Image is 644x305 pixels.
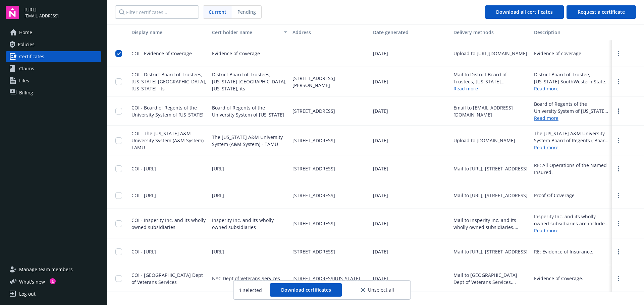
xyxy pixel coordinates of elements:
span: [DATE] [373,78,388,85]
button: Unselect all [350,283,405,297]
span: [STREET_ADDRESS] [292,137,335,144]
span: [STREET_ADDRESS] [292,220,335,227]
div: Upload to [URL][DOMAIN_NAME] [453,50,527,57]
span: What ' s new [19,278,45,285]
a: more [614,165,623,173]
span: Pending [237,8,256,15]
span: 1 selected [239,287,262,294]
button: Download all certificates [485,5,564,19]
div: Address [292,29,368,36]
a: more [614,78,623,86]
span: Billing [19,87,33,98]
button: Address [290,24,370,40]
a: Home [6,27,101,38]
span: [STREET_ADDRESS][US_STATE] [292,275,360,282]
input: Toggle Row Selected [115,137,122,144]
span: [STREET_ADDRESS] [292,165,335,172]
button: Request a certificate [567,5,636,19]
div: Evidence of Coverage. [534,275,583,282]
button: Delivery methods [451,24,531,40]
a: more [614,192,623,200]
a: Read more [453,85,478,92]
span: Download certificates [281,287,331,293]
div: Log out [19,289,36,299]
span: Board of Regents of the University System of [US_STATE] [212,104,287,118]
div: Mail to [GEOGRAPHIC_DATA] Dept of Veterans Services, [STREET_ADDRESS][US_STATE] [453,272,529,286]
div: Mail to [URL], [STREET_ADDRESS] [453,192,528,199]
span: Pending [232,6,261,18]
span: [DATE] [373,275,388,282]
span: - [292,50,294,57]
span: [STREET_ADDRESS] [292,192,335,199]
span: COI - [URL] [131,248,156,255]
input: Toggle Row Selected [115,275,122,282]
span: Home [19,27,32,38]
input: Toggle Row Selected [115,50,122,57]
a: Read more [534,227,609,234]
span: Current [209,8,226,15]
div: Insperity Inc. and its wholly owned subsidiaries are included as Additional Insured with respects... [534,213,609,227]
span: COI - District Board of Trustees, [US_STATE] [GEOGRAPHIC_DATA], [US_STATE], its [131,71,206,92]
div: Mail to [URL], [STREET_ADDRESS] [453,248,528,255]
input: Toggle Row Selected [115,248,122,255]
button: [URL][EMAIL_ADDRESS] [24,6,101,19]
span: Unselect all [368,288,394,292]
input: Toggle Row Selected [115,108,122,115]
span: [STREET_ADDRESS] [292,107,335,115]
a: more [614,137,623,145]
span: Files [19,75,29,86]
a: Manage team members [6,264,101,275]
span: [URL] [212,192,224,199]
a: more [614,248,623,256]
span: COI - [URL] [131,165,156,172]
div: Download all certificates [496,6,553,18]
a: more [614,275,623,283]
span: [DATE] [373,137,388,144]
span: COI - [URL] [131,192,156,199]
span: COI - Evidence of Coverage [131,50,192,57]
span: Certificates [19,51,44,62]
div: Email to [EMAIL_ADDRESS][DOMAIN_NAME] [453,104,529,118]
span: COI - Board of Regents of the University System of [US_STATE] [131,104,204,118]
button: What's new1 [6,278,56,285]
a: more [614,50,623,58]
span: Evidence of Coverage [212,50,260,57]
button: Description [531,24,612,40]
span: COI - Insperity Inc. and its wholly owned subsidiaries [131,217,206,230]
a: Policies [6,39,101,50]
input: Toggle Row Selected [115,192,122,199]
span: Insperity Inc. and its wholly owned subsidiaries [212,217,287,231]
div: District Board of Trustee, [US_STATE] SouthWestern State College, [US_STATE], its trustees, emplo... [534,71,609,85]
div: Delivery methods [453,29,529,36]
span: [URL] [212,248,224,255]
span: [DATE] [373,50,388,57]
input: Filter certificates... [115,5,199,19]
span: [DATE] [373,165,388,172]
span: [DATE] [373,107,388,115]
span: [DATE] [373,220,388,227]
input: Toggle Row Selected [115,78,122,85]
div: RE: All Operations of the Named Insured. [534,162,609,176]
span: [DATE] [373,248,388,255]
div: The [US_STATE] A&M University System Board of Regents (“Board of Regents”), The [US_STATE] A&M Un... [534,130,609,144]
a: Claims [6,63,101,74]
div: Mail to Insperity Inc. and its wholly owned subsidiaries, [STREET_ADDRESS] [453,217,529,231]
a: more [614,107,623,115]
div: Description [534,29,609,36]
div: Board of Regents of the University System of [US_STATE] is included as Additional Insured with re... [534,100,609,115]
a: Billing [6,87,101,98]
div: Mail to District Board of Trustees, [US_STATE] [GEOGRAPHIC_DATA], [STREET_ADDRESS][PERSON_NAME] [453,71,529,85]
span: Request a certificate [578,9,625,15]
span: [EMAIL_ADDRESS] [24,13,59,19]
span: [STREET_ADDRESS] [292,248,335,255]
div: Display name [131,29,207,36]
div: Mail to [URL], [STREET_ADDRESS] [453,165,528,172]
a: more [614,220,623,228]
span: Claims [19,63,34,74]
span: [URL] [24,6,59,13]
span: Policies [18,39,35,50]
span: COI - [GEOGRAPHIC_DATA] Dept of Veterans Services [131,272,203,285]
div: Cert holder name [212,29,280,36]
a: Read more [534,144,609,151]
div: Evidence of coverage [534,50,581,57]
